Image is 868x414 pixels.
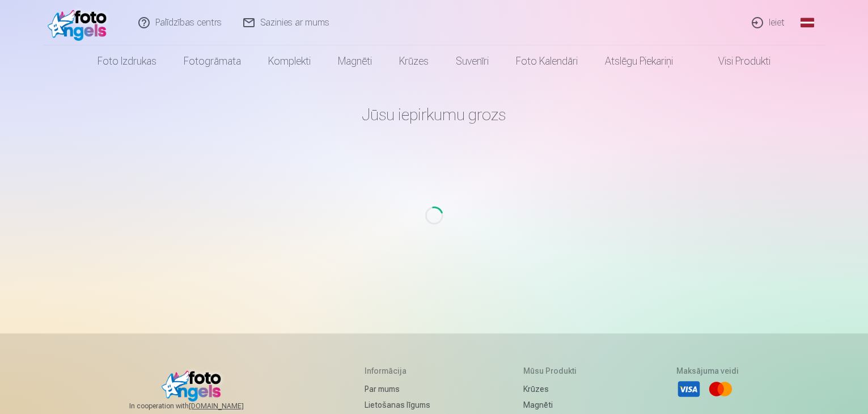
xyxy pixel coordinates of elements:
a: Lietošanas līgums [365,397,430,413]
a: Foto izdrukas [84,45,170,77]
li: Mastercard [708,377,733,402]
a: Visi produkti [687,45,784,77]
span: In cooperation with [129,402,271,411]
li: Visa [676,377,701,402]
a: Foto kalendāri [502,45,591,77]
h5: Informācija [365,365,430,377]
h1: Jūsu iepirkumu grozs [103,104,765,125]
a: Par mums [365,381,430,397]
a: Komplekti [255,45,324,77]
a: Krūzes [523,381,583,397]
h5: Maksājuma veidi [676,365,739,377]
a: [DOMAIN_NAME] [189,402,271,411]
a: Suvenīri [442,45,502,77]
a: Fotogrāmata [170,45,255,77]
h5: Mūsu produkti [523,365,583,377]
a: Magnēti [324,45,386,77]
a: Atslēgu piekariņi [591,45,687,77]
a: Magnēti [523,397,583,413]
a: Krūzes [386,45,442,77]
img: /fa1 [48,5,113,41]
